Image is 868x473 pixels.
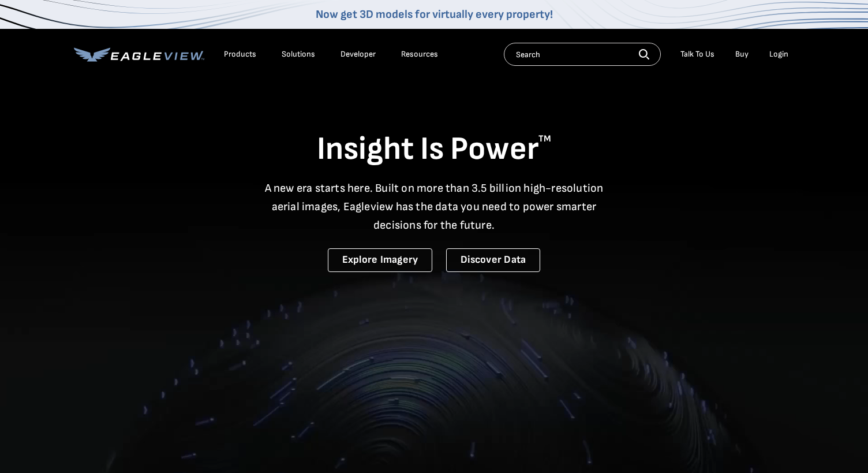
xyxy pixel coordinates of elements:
[769,49,788,59] div: Login
[446,248,540,272] a: Discover Data
[328,248,433,272] a: Explore Imagery
[316,8,553,21] a: Now get 3D models for virtually every property!
[224,49,256,59] div: Products
[680,49,714,59] div: Talk To Us
[341,49,376,59] a: Developer
[401,49,438,59] div: Resources
[538,133,551,144] sup: TM
[282,49,315,59] div: Solutions
[257,179,611,234] p: A new era starts here. Built on more than 3.5 billion high-resolution aerial images, Eagleview ha...
[735,49,749,59] a: Buy
[504,43,661,66] input: Search
[74,129,794,170] h1: Insight Is Power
